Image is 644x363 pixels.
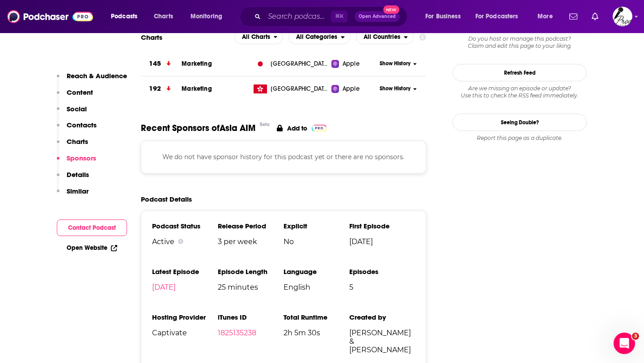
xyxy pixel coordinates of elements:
[284,267,349,276] h3: Language
[531,9,564,24] button: open menu
[284,237,349,246] span: No
[260,122,270,127] div: Beta
[349,267,415,276] h3: Episodes
[613,7,632,26] span: Logged in as sdonovan
[218,237,284,246] span: 3 per week
[453,85,587,99] div: Are we missing an episode or update? Use this to check the RSS feed immediately.
[287,124,307,132] p: Add to
[182,60,212,68] a: Marketing
[152,222,218,230] h3: Podcast Status
[152,329,218,337] span: Captivate
[57,88,93,105] button: Content
[470,9,531,24] button: open menu
[154,10,173,23] span: Charts
[152,283,176,291] a: [DATE]
[67,105,87,113] p: Social
[349,283,415,291] span: 5
[284,222,349,230] h3: Explicit
[453,64,587,81] button: Refresh Feed
[250,84,332,93] a: [GEOGRAPHIC_DATA]
[250,59,332,68] a: [GEOGRAPHIC_DATA]
[57,187,89,203] button: Similar
[331,84,377,93] a: Apple
[152,152,415,162] p: We do not have sponsor history for this podcast yet or there are no sponsors.
[284,329,349,337] span: 2h 5m 30s
[349,313,415,321] h3: Created by
[242,34,270,40] span: All Charts
[57,219,127,236] button: Contact Podcast
[343,59,360,68] span: Apple
[271,84,329,93] span: Hong Kong
[356,30,414,44] button: open menu
[349,329,415,354] span: [PERSON_NAME] & [PERSON_NAME]
[349,237,415,246] span: [DATE]
[218,329,256,337] a: 1825135238
[218,222,284,230] h3: Release Period
[359,14,396,19] span: Open Advanced
[277,122,326,134] a: Add to
[218,313,284,321] h3: iTunes ID
[141,195,192,203] h2: Podcast Details
[331,59,377,68] a: Apple
[271,59,329,68] span: Japan
[57,72,127,88] button: Reach & Audience
[377,85,420,93] button: Show History
[538,10,553,23] span: More
[632,333,639,340] span: 3
[380,85,411,93] span: Show History
[57,121,97,137] button: Contacts
[105,9,149,24] button: open menu
[288,30,351,44] button: open menu
[141,33,162,42] h2: Charts
[67,72,127,80] p: Reach & Audience
[149,59,161,69] h3: 145
[148,9,178,24] a: Charts
[453,135,587,142] div: Report this page as a duplicate.
[111,10,137,23] span: Podcasts
[152,313,218,321] h3: Hosting Provider
[284,313,349,321] h3: Total Runtime
[383,5,399,14] span: New
[141,76,182,101] a: 192
[425,10,461,23] span: For Business
[191,10,222,23] span: Monitoring
[453,35,587,50] div: Claim and edit this page to your liking.
[67,121,97,129] p: Contacts
[588,9,602,24] a: Show notifications dropdown
[67,137,88,146] p: Charts
[184,9,234,24] button: open menu
[152,267,218,276] h3: Latest Episode
[67,170,89,179] p: Details
[141,51,182,76] a: 145
[152,237,218,246] div: Active
[182,85,212,93] a: Marketing
[57,170,89,187] button: Details
[331,11,347,22] span: ⌘ K
[356,30,414,44] h2: Countries
[248,6,416,27] div: Search podcasts, credits, & more...
[7,8,93,25] img: Podchaser - Follow, Share and Rate Podcasts
[613,7,632,26] img: User Profile
[364,34,400,40] span: All Countries
[67,154,96,162] p: Sponsors
[614,333,635,354] iframe: Intercom live chat
[67,187,89,195] p: Similar
[355,11,400,22] button: Open AdvancedNew
[149,84,161,94] h3: 192
[312,125,326,131] img: Pro Logo
[234,30,284,44] h2: Platforms
[343,84,360,93] span: Apple
[566,9,581,24] a: Show notifications dropdown
[141,122,255,134] span: Recent Sponsors of Asia AIM
[288,30,351,44] h2: Categories
[218,283,284,291] span: 25 minutes
[57,137,88,154] button: Charts
[419,9,472,24] button: open menu
[57,105,87,121] button: Social
[234,30,284,44] button: open menu
[67,244,117,252] a: Open Website
[67,88,93,97] p: Content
